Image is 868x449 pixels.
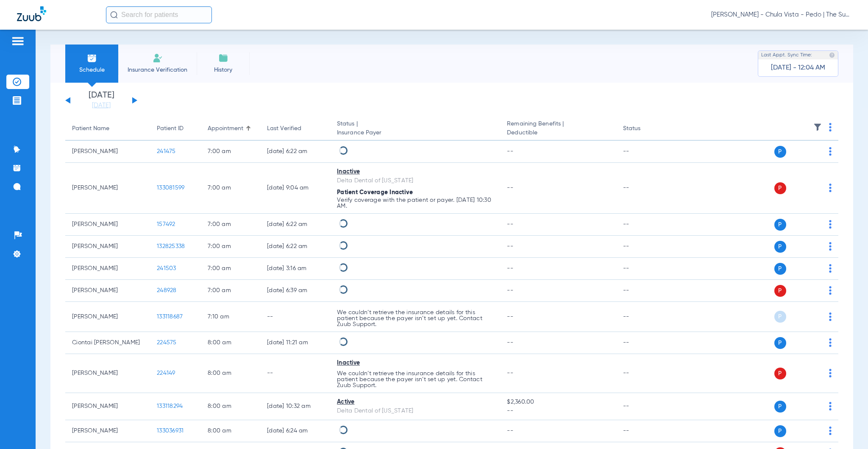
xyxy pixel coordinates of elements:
[157,340,177,346] span: 224575
[76,91,127,110] li: [DATE]
[201,280,260,302] td: 7:00 AM
[201,214,260,236] td: 7:00 AM
[201,236,260,258] td: 7:00 AM
[507,314,513,320] span: --
[616,236,673,258] td: --
[260,420,330,442] td: [DATE] 6:24 AM
[337,407,493,416] div: Delta Dental of [US_STATE]
[507,185,513,191] span: --
[616,393,673,420] td: --
[829,123,832,131] img: group-dot-blue.svg
[260,236,330,258] td: [DATE] 6:22 AM
[157,124,194,133] div: Patient ID
[260,141,330,163] td: [DATE] 6:22 AM
[65,258,150,280] td: [PERSON_NAME]
[260,302,330,332] td: --
[201,163,260,214] td: 7:00 AM
[829,286,832,295] img: group-dot-blue.svg
[711,11,851,19] span: [PERSON_NAME] - Chula Vista - Pedo | The Super Dentists
[771,64,825,72] span: [DATE] - 12:04 AM
[260,332,330,354] td: [DATE] 11:21 AM
[507,428,513,434] span: --
[72,124,109,133] div: Patient Name
[337,310,493,327] p: We couldn’t retrieve the insurance details for this patient because the payer isn’t set up yet. C...
[616,141,673,163] td: --
[201,393,260,420] td: 8:00 AM
[203,66,243,74] span: History
[267,124,323,133] div: Last Verified
[260,280,330,302] td: [DATE] 6:39 AM
[829,264,832,273] img: group-dot-blue.svg
[774,219,786,231] span: P
[507,148,513,154] span: --
[65,393,150,420] td: [PERSON_NAME]
[76,101,127,110] a: [DATE]
[260,214,330,236] td: [DATE] 6:22 AM
[337,371,493,388] p: We couldn’t retrieve the insurance details for this patient because the payer isn’t set up yet. C...
[125,66,190,74] span: Insurance Verification
[106,6,212,23] input: Search for patients
[829,427,832,435] img: group-dot-blue.svg
[813,123,822,131] img: filter.svg
[616,163,673,214] td: --
[157,243,185,249] span: 132825338
[616,302,673,332] td: --
[208,124,253,133] div: Appointment
[829,220,832,229] img: group-dot-blue.svg
[507,407,609,416] span: --
[774,263,786,275] span: P
[761,51,812,59] span: Last Appt. Sync Time:
[507,265,513,271] span: --
[201,332,260,354] td: 8:00 AM
[774,146,786,158] span: P
[267,124,301,133] div: Last Verified
[260,163,330,214] td: [DATE] 9:04 AM
[337,128,493,137] span: Insurance Payer
[337,176,493,185] div: Delta Dental of [US_STATE]
[110,11,118,19] img: Search Icon
[337,167,493,176] div: Inactive
[157,148,176,154] span: 241475
[829,312,832,321] img: group-dot-blue.svg
[829,184,832,192] img: group-dot-blue.svg
[774,182,786,194] span: P
[774,311,786,323] span: P
[829,402,832,410] img: group-dot-blue.svg
[157,185,184,191] span: 133081599
[507,398,609,407] span: $2,360.00
[507,128,609,137] span: Deductible
[774,285,786,297] span: P
[208,124,243,133] div: Appointment
[201,302,260,332] td: 7:10 AM
[774,368,786,379] span: P
[157,221,175,227] span: 157492
[65,332,150,354] td: Ciontai [PERSON_NAME]
[260,354,330,393] td: --
[616,280,673,302] td: --
[65,141,150,163] td: [PERSON_NAME]
[157,370,175,376] span: 224149
[72,124,143,133] div: Patient Name
[65,420,150,442] td: [PERSON_NAME]
[616,117,673,141] th: Status
[337,398,493,407] div: Active
[157,287,177,293] span: 248928
[774,425,786,437] span: P
[65,354,150,393] td: [PERSON_NAME]
[616,332,673,354] td: --
[829,242,832,251] img: group-dot-blue.svg
[157,265,176,271] span: 241503
[153,53,163,63] img: Manual Insurance Verification
[11,36,25,46] img: hamburger-icon
[829,147,832,156] img: group-dot-blue.svg
[616,354,673,393] td: --
[201,354,260,393] td: 8:00 AM
[337,190,413,195] span: Patient Coverage Inactive
[774,241,786,253] span: P
[507,340,513,346] span: --
[829,338,832,347] img: group-dot-blue.svg
[829,369,832,377] img: group-dot-blue.svg
[507,243,513,249] span: --
[218,53,228,63] img: History
[616,258,673,280] td: --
